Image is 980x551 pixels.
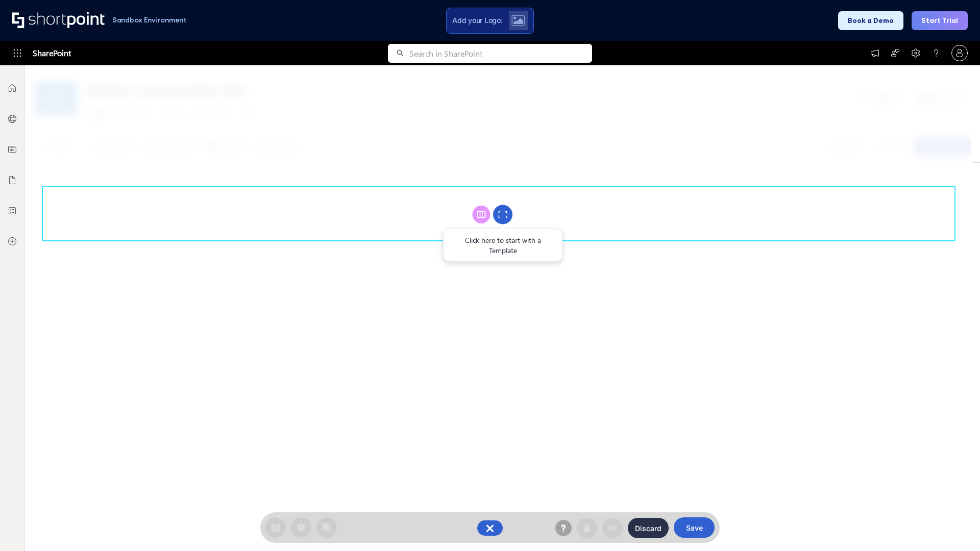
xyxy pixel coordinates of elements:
[452,16,502,25] span: Add your Logo:
[912,11,968,30] button: Start Trial
[511,15,525,26] img: Upload logo
[838,11,903,30] button: Book a Demo
[112,17,187,23] h1: Sandbox Environment
[33,41,71,65] span: SharePoint
[628,518,669,538] button: Discard
[674,517,715,538] button: Save
[929,502,980,551] iframe: Chat Widget
[409,44,592,63] input: Search in SharePoint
